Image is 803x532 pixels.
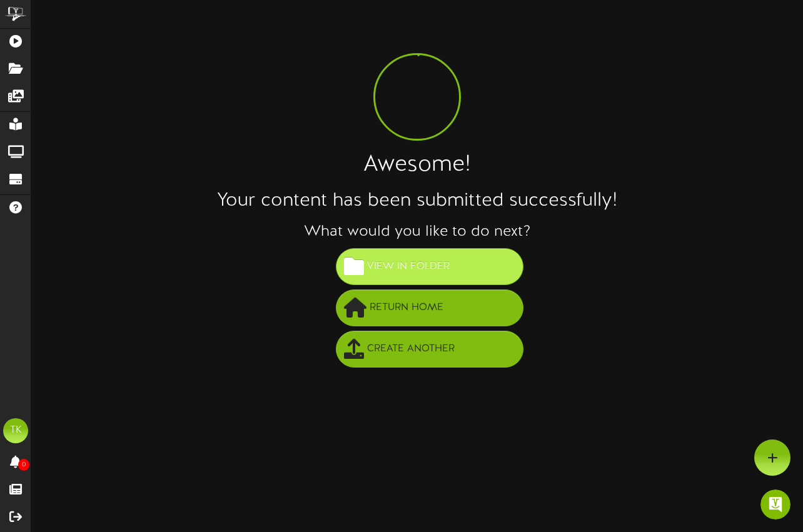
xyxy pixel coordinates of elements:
[336,331,523,368] button: Create Another
[336,248,523,285] button: View in Folder
[366,298,447,318] span: Return Home
[400,5,422,28] div: Close
[31,224,803,240] h3: What would you like to do next?
[31,191,803,211] h2: Your content has been submitted successfully!
[206,403,224,428] span: 😐
[760,489,790,519] iframe: Intercom live chat
[3,418,28,443] div: TK
[18,459,29,471] span: 0
[199,403,231,428] span: neutral face reaction
[31,153,803,178] h1: Awesome!
[376,5,400,29] button: Collapse window
[336,289,523,326] button: Return Home
[173,403,191,428] span: 😞
[238,403,256,428] span: 😃
[8,5,32,29] button: go back
[364,256,453,277] span: View in Folder
[165,443,265,453] a: Open in help center
[364,339,458,359] span: Create Another
[166,403,199,428] span: disappointed reaction
[231,403,264,428] span: smiley reaction
[15,390,415,404] div: Did this answer your question?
